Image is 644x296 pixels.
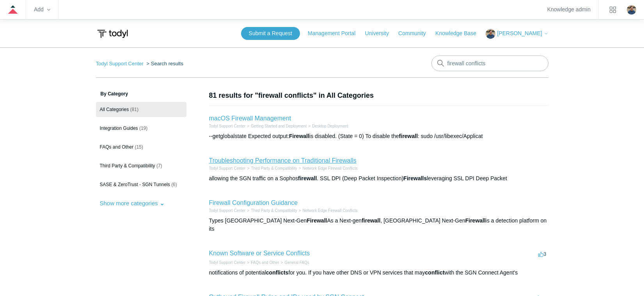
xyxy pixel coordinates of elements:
a: Community [398,29,434,38]
a: Todyl Support Center [209,260,246,265]
span: [PERSON_NAME] [497,30,542,36]
em: conflicts [266,269,289,276]
em: firewall [298,175,317,181]
a: Desktop Deployment [312,124,348,128]
li: Todyl Support Center [96,61,145,66]
h3: By Category [96,90,186,97]
li: Todyl Support Center [209,260,246,266]
a: Management Portal [308,29,363,38]
li: Third Party & Compatibility [245,165,297,171]
li: General FAQs [279,260,309,266]
li: Todyl Support Center [209,123,246,129]
em: Firewall [307,217,327,224]
a: All Categories (81) [96,102,186,117]
a: Todyl Support Center [209,166,246,170]
div: allowing the SGN traffic on a Sophos . SSL DPI (Deep Packet Inspection) leveraging SSL DPI Deep P... [209,174,548,183]
a: University [365,29,396,38]
span: Integration Guides [100,126,138,131]
span: SASE & ZeroTrust - SGN Tunnels [100,182,170,187]
span: (19) [139,126,147,131]
a: Submit a Request [241,27,300,40]
li: Todyl Support Center [209,208,246,213]
a: Getting Started and Deployment [251,124,307,128]
span: All Categories [100,107,129,112]
em: Firewall [289,133,309,139]
a: Network Edge Firewall Conflicts [303,166,358,170]
li: Search results [145,61,183,66]
a: Third Party & Compatibility [251,166,297,170]
a: Known Software or Service Conflicts [209,250,310,257]
a: FAQs and Other [251,260,279,265]
span: (7) [156,163,162,169]
button: [PERSON_NAME] [486,29,548,39]
span: (15) [135,144,143,150]
span: (6) [171,182,177,187]
a: Third Party & Compatibility (7) [96,158,186,173]
div: notifications of potential for you. If you have other DNS or VPN services that may with the SGN C... [209,269,548,277]
li: FAQs and Other [245,260,279,266]
em: Firewalls [403,175,427,181]
li: Third Party & Compatibility [245,208,297,213]
li: Network Edge Firewall Conflicts [297,208,358,213]
a: Third Party & Compatibility [251,208,297,213]
em: firewall [399,133,418,139]
em: Firewall [465,217,486,224]
li: Getting Started and Deployment [245,123,307,129]
a: macOS Firewall Management [209,115,291,122]
img: user avatar [627,5,636,14]
a: General FAQs [284,260,309,265]
h1: 81 results for "firewall conflicts" in All Categories [209,90,548,101]
img: Todyl Support Center Help Center home page [96,27,129,41]
a: SASE & ZeroTrust - SGN Tunnels (6) [96,177,186,192]
a: Knowledge Base [435,29,484,38]
li: Todyl Support Center [209,165,246,171]
div: --getglobalstate Expected output: is disabled. (State = 0) To disable the : sudo /usr/libexec/App... [209,132,548,140]
span: (81) [130,107,138,112]
zd-hc-trigger: Click your profile icon to open the profile menu [627,5,636,14]
a: FAQs and Other (15) [96,140,186,154]
a: Network Edge Firewall Conflicts [303,208,358,213]
a: Todyl Support Center [209,124,246,128]
li: Desktop Deployment [307,123,348,129]
span: FAQs and Other [100,144,134,150]
span: 3 [538,251,546,257]
a: Knowledge admin [547,7,591,12]
em: conflict [425,269,445,276]
button: Show more categories [96,196,169,210]
li: Network Edge Firewall Conflicts [297,165,358,171]
a: Todyl Support Center [209,208,246,213]
a: Integration Guides (19) [96,121,186,136]
div: Types [GEOGRAPHIC_DATA] Next-Gen As a Next-gen , [GEOGRAPHIC_DATA] Next-Gen is a detection platfo... [209,217,548,233]
em: firewall [362,217,380,224]
a: Todyl Support Center [96,61,144,66]
a: Firewall Configuration Guidance [209,199,298,206]
span: Third Party & Compatibility [100,163,155,169]
a: Troubleshooting Performance on Traditional Firewalls [209,157,357,164]
input: Search [431,56,548,71]
zd-hc-trigger: Add [34,7,50,12]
